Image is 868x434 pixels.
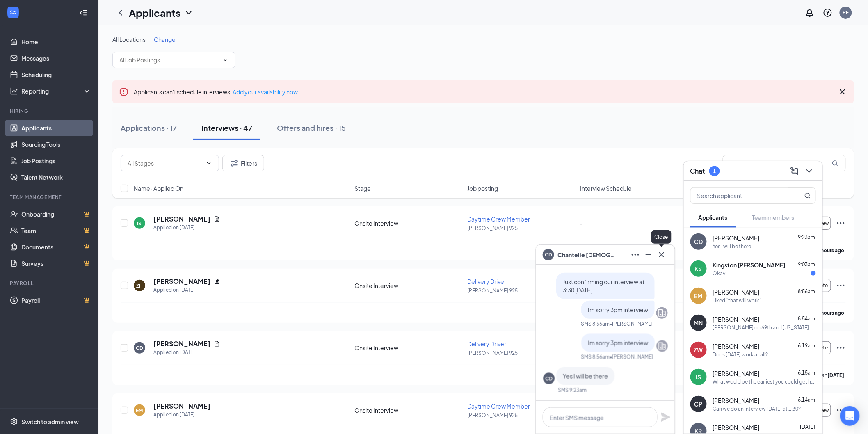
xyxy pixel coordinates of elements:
a: PayrollCrown [21,292,91,308]
p: [PERSON_NAME] 925 [468,349,576,356]
div: Yes I will be there [713,243,752,250]
div: CD [545,375,553,382]
h3: Chat [690,167,705,176]
span: Chantelle [DEMOGRAPHIC_DATA] [557,250,615,259]
a: SurveysCrown [21,255,91,272]
button: Minimize [642,248,655,261]
button: Ellipses [629,248,642,261]
span: Just confirming our interview at 3:30 [DATE] [563,278,644,294]
div: EM [136,407,143,414]
b: [DATE] [828,372,845,378]
div: Reporting [21,87,92,95]
div: Applied on [DATE] [153,348,220,356]
div: Onsite Interview [354,406,462,414]
svg: Ellipses [836,281,846,290]
span: Kingston [PERSON_NAME] [713,261,786,269]
div: Okay [713,270,726,277]
svg: ChevronDown [222,57,228,63]
span: [PERSON_NAME] [713,315,760,323]
span: 9:23am [798,234,815,240]
a: OnboardingCrown [21,206,91,222]
span: - [580,219,583,227]
svg: Company [657,308,667,318]
a: Messages [21,50,91,66]
div: Onsite Interview [354,281,462,290]
a: Applicants [21,120,91,136]
p: [PERSON_NAME] 925 [468,287,576,294]
div: CD [694,238,703,246]
svg: Notifications [805,8,815,18]
a: Sourcing Tools [21,136,91,153]
span: Im sorry 3pm interview [588,339,648,347]
span: [PERSON_NAME] [713,369,760,377]
h1: Applicants [129,6,180,20]
h5: [PERSON_NAME] [153,402,210,411]
a: Scheduling [21,66,91,83]
svg: MagnifyingGlass [832,160,838,167]
div: [PERSON_NAME] on 69th and [US_STATE] [713,324,809,331]
span: Applicants [699,214,728,221]
svg: Filter [229,158,239,168]
div: Offers and hires · 15 [277,123,346,133]
span: Applicants can't schedule interviews. [134,88,298,96]
div: Onsite Interview [354,344,462,352]
input: All Job Postings [119,55,219,64]
a: Talent Network [21,169,91,185]
span: • [PERSON_NAME] [610,320,653,327]
div: Team Management [10,194,90,201]
div: Open Intercom Messenger [840,406,860,426]
div: ZH [136,282,143,289]
div: 1 [713,167,716,174]
p: [PERSON_NAME] 925 [468,225,576,232]
div: MN [694,319,703,327]
input: All Stages [128,159,202,168]
div: IS [137,220,142,227]
svg: ChevronDown [206,160,212,167]
svg: Settings [10,418,18,426]
svg: Analysis [10,87,18,95]
svg: WorkstreamLogo [9,8,17,16]
div: EM [694,292,703,300]
div: Applied on [DATE] [153,286,220,294]
svg: Plane [661,412,671,422]
h5: [PERSON_NAME] [153,339,210,348]
span: Name · Applied On [134,184,183,192]
span: Delivery Driver [468,278,507,285]
svg: Collapse [79,9,87,17]
button: Cross [655,248,668,261]
button: ChevronDown [803,164,816,178]
svg: ComposeMessage [790,166,799,176]
span: 6:19am [798,343,815,349]
svg: QuestionInfo [823,8,833,18]
svg: Ellipses [836,218,846,228]
svg: Error [119,87,129,97]
span: Daytime Crew Member [468,402,530,410]
b: 16 hours ago [815,247,845,254]
svg: Ellipses [836,405,846,415]
div: Hiring [10,107,90,114]
div: Can we do an interview [DATE] at 1:30? [713,405,801,412]
span: Interview Schedule [580,184,632,192]
span: 8:54am [798,315,815,322]
a: DocumentsCrown [21,239,91,255]
span: Im sorry 3pm interview [588,306,648,313]
svg: Ellipses [630,250,640,260]
div: Onsite Interview [354,219,462,227]
svg: ChevronDown [184,8,194,18]
div: KS [695,265,702,273]
span: 6:15am [798,370,815,376]
div: SMS 9:23am [558,387,587,394]
button: ComposeMessage [788,164,801,178]
a: Home [21,34,91,50]
span: 6:14am [798,397,815,403]
span: • [PERSON_NAME] [610,354,653,361]
a: Job Postings [21,153,91,169]
div: Does [DATE] work at all? [713,351,768,358]
span: [PERSON_NAME] [713,423,760,432]
div: Payroll [10,280,90,287]
a: ChevronLeft [116,8,126,18]
svg: Document [214,216,220,222]
div: CD [136,345,143,352]
svg: Document [214,340,220,347]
